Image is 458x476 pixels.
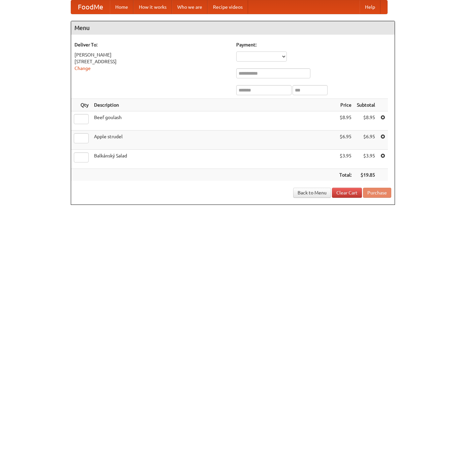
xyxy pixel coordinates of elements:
[74,41,230,48] h5: Deliver To:
[332,188,362,198] a: Clear Cart
[354,169,378,181] th: $19.85
[74,66,91,71] a: Change
[74,51,230,58] div: [PERSON_NAME]
[110,0,133,14] a: Home
[337,111,354,131] td: $8.95
[133,0,172,14] a: How it works
[337,131,354,150] td: $6.95
[337,150,354,169] td: $3.95
[360,0,380,14] a: Help
[91,150,337,169] td: Balkánský Salad
[91,111,337,131] td: Beef goulash
[354,111,378,131] td: $8.95
[208,0,248,14] a: Recipe videos
[354,99,378,111] th: Subtotal
[91,131,337,150] td: Apple strudel
[337,99,354,111] th: Price
[91,99,337,111] th: Description
[337,169,354,181] th: Total:
[74,58,230,65] div: [STREET_ADDRESS]
[236,41,391,48] h5: Payment:
[71,99,91,111] th: Qty
[293,188,331,198] a: Back to Menu
[363,188,391,198] button: Purchase
[172,0,208,14] a: Who we are
[71,21,395,35] h4: Menu
[71,0,110,14] a: FoodMe
[354,131,378,150] td: $6.95
[354,150,378,169] td: $3.95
